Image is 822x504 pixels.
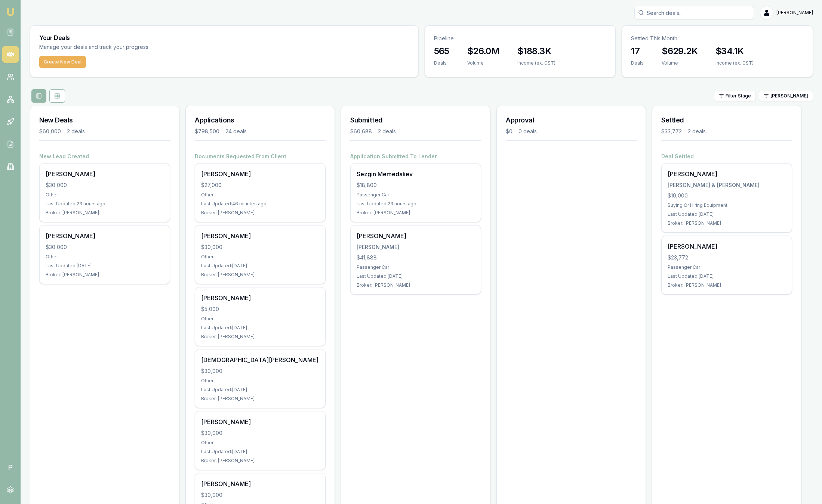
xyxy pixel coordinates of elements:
[46,272,164,278] div: Broker: [PERSON_NAME]
[357,192,475,198] div: Passenger Car
[776,10,813,16] span: [PERSON_NAME]
[350,115,481,125] h3: Submitted
[518,128,537,135] div: 0 deals
[201,429,319,437] div: $30,000
[350,128,372,135] div: $60,688
[357,273,475,279] div: Last Updated: [DATE]
[357,169,475,178] div: Sezgin Memedaliev
[668,181,786,189] div: [PERSON_NAME] & [PERSON_NAME]
[201,417,319,426] div: [PERSON_NAME]
[357,201,475,207] div: Last Updated: 23 hours ago
[668,202,786,208] div: Buying Or Hiring Equipment
[668,192,786,199] div: $10,000
[467,60,499,66] div: Volume
[201,263,319,269] div: Last Updated: [DATE]
[357,243,475,251] div: [PERSON_NAME]
[201,367,319,375] div: $30,000
[357,264,475,270] div: Passenger Car
[357,231,475,240] div: [PERSON_NAME]
[201,440,319,446] div: Other
[668,273,786,279] div: Last Updated: [DATE]
[201,458,319,464] div: Broker: [PERSON_NAME]
[668,254,786,261] div: $23,772
[46,201,164,207] div: Last Updated: 23 hours ago
[201,272,319,278] div: Broker: [PERSON_NAME]
[201,325,319,331] div: Last Updated: [DATE]
[726,93,751,99] span: Filter Stage
[201,169,319,178] div: [PERSON_NAME]
[39,128,61,135] div: $60,000
[201,181,319,189] div: $27,000
[201,316,319,322] div: Other
[201,355,319,364] div: [DEMOGRAPHIC_DATA][PERSON_NAME]
[668,282,786,288] div: Broker: [PERSON_NAME]
[2,459,19,476] span: P
[662,60,698,66] div: Volume
[201,305,319,313] div: $5,000
[46,263,164,269] div: Last Updated: [DATE]
[661,115,792,125] h3: Settled
[631,60,644,66] div: Deals
[357,282,475,288] div: Broker: [PERSON_NAME]
[661,128,682,135] div: $33,772
[688,128,706,135] div: 2 deals
[668,169,786,178] div: [PERSON_NAME]
[39,43,231,52] p: Manage your deals and track your progress.
[46,210,164,216] div: Broker: [PERSON_NAME]
[668,211,786,217] div: Last Updated: [DATE]
[378,128,396,135] div: 2 deals
[67,128,85,135] div: 2 deals
[357,181,475,189] div: $18,800
[46,169,164,178] div: [PERSON_NAME]
[357,210,475,216] div: Broker: [PERSON_NAME]
[39,153,170,160] h4: New Lead Created
[39,35,409,41] h3: Your Deals
[668,220,786,226] div: Broker: [PERSON_NAME]
[759,91,813,101] button: [PERSON_NAME]
[195,153,326,160] h4: Documents Requested From Client
[201,378,319,384] div: Other
[715,60,754,66] div: Income (ex. GST)
[46,243,164,251] div: $30,000
[467,45,499,57] h3: $26.0M
[506,128,512,135] div: $0
[201,210,319,216] div: Broker: [PERSON_NAME]
[357,254,475,261] div: $41,888
[434,45,449,57] h3: 565
[661,153,792,160] h4: Deal Settled
[517,45,555,57] h3: $188.3K
[201,479,319,488] div: [PERSON_NAME]
[46,231,164,240] div: [PERSON_NAME]
[195,115,326,125] h3: Applications
[201,192,319,198] div: Other
[39,115,170,125] h3: New Deals
[6,7,15,16] img: emu-icon-u.png
[517,60,555,66] div: Income (ex. GST)
[46,192,164,198] div: Other
[506,115,637,125] h3: Approval
[201,293,319,302] div: [PERSON_NAME]
[201,334,319,340] div: Broker: [PERSON_NAME]
[715,45,754,57] h3: $34.1K
[39,56,86,68] button: Create New Deal
[714,91,756,101] button: Filter Stage
[668,264,786,270] div: Passenger Car
[350,153,481,160] h4: Application Submitted To Lender
[201,449,319,455] div: Last Updated: [DATE]
[201,243,319,251] div: $30,000
[201,387,319,393] div: Last Updated: [DATE]
[201,201,319,207] div: Last Updated: 46 minutes ago
[201,491,319,499] div: $30,000
[631,45,644,57] h3: 17
[201,254,319,260] div: Other
[434,60,449,66] div: Deals
[434,35,607,42] p: Pipeline
[195,128,219,135] div: $798,500
[201,396,319,402] div: Broker: [PERSON_NAME]
[662,45,698,57] h3: $629.2K
[46,254,164,260] div: Other
[225,128,247,135] div: 24 deals
[46,181,164,189] div: $30,000
[631,35,804,42] p: Settled This Month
